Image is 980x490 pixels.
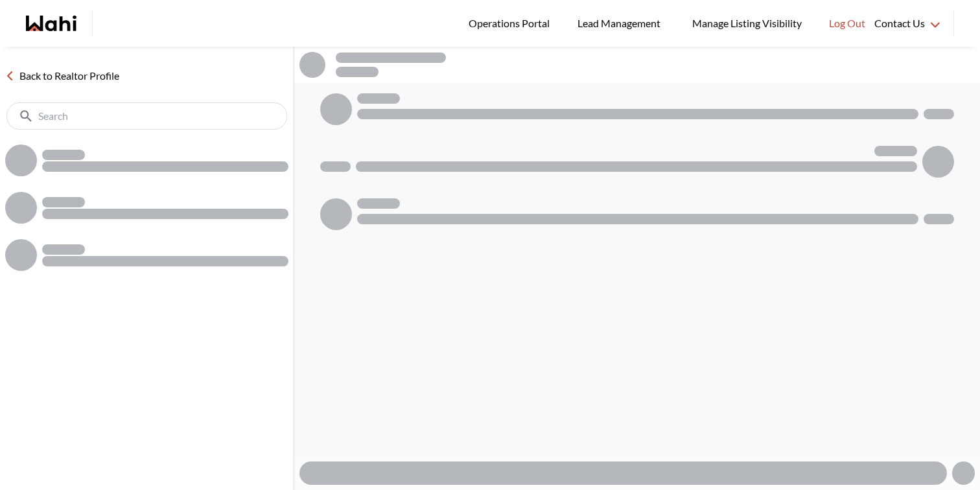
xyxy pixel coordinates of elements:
input: Search [38,110,258,122]
span: Manage Listing Visibility [688,15,806,32]
span: Lead Management [577,15,665,32]
span: Operations Portal [469,15,554,32]
a: Wahi homepage [26,16,76,31]
span: Log Out [829,15,865,32]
